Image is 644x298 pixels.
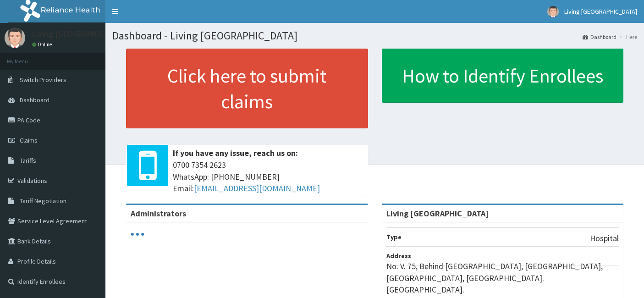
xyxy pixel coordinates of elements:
a: Online [32,41,54,48]
a: Dashboard [583,33,616,41]
span: Switch Providers [20,76,66,84]
svg: audio-loading [131,227,144,241]
span: Dashboard [20,96,50,104]
a: Click here to submit claims [126,49,368,128]
b: If you have any issue, reach us on: [173,148,298,158]
img: User Image [547,6,559,17]
span: 0700 7354 2623 WhatsApp: [PHONE_NUMBER] Email: [173,159,363,194]
a: How to Identify Enrollees [382,49,624,103]
h1: Dashboard - Living [GEOGRAPHIC_DATA] [112,30,637,42]
p: Living [GEOGRAPHIC_DATA] [32,30,131,38]
b: Type [386,233,402,241]
b: Address [386,252,411,260]
li: Here [617,33,637,41]
img: User Image [5,28,25,48]
span: Tariffs [20,156,36,165]
span: Claims [20,136,38,144]
p: No. V. 75, Behind [GEOGRAPHIC_DATA], [GEOGRAPHIC_DATA], [GEOGRAPHIC_DATA], [GEOGRAPHIC_DATA]. [GE... [386,260,619,296]
p: Hospital [590,232,619,244]
span: Living [GEOGRAPHIC_DATA] [564,7,637,16]
span: Tariff Negotiation [20,197,66,205]
b: Administrators [131,208,186,219]
a: [EMAIL_ADDRESS][DOMAIN_NAME] [194,183,320,193]
strong: Living [GEOGRAPHIC_DATA] [386,208,489,219]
